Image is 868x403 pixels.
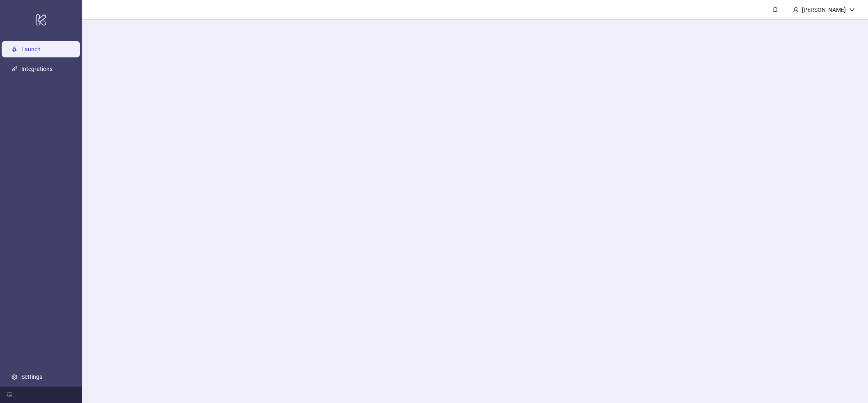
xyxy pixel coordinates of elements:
[799,5,849,14] div: [PERSON_NAME]
[849,7,855,13] span: down
[7,392,12,398] span: menu-fold
[21,66,53,73] a: Integrations
[21,373,42,380] a: Settings
[772,7,778,12] span: bell
[793,7,799,13] span: user
[21,46,41,53] a: Launch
